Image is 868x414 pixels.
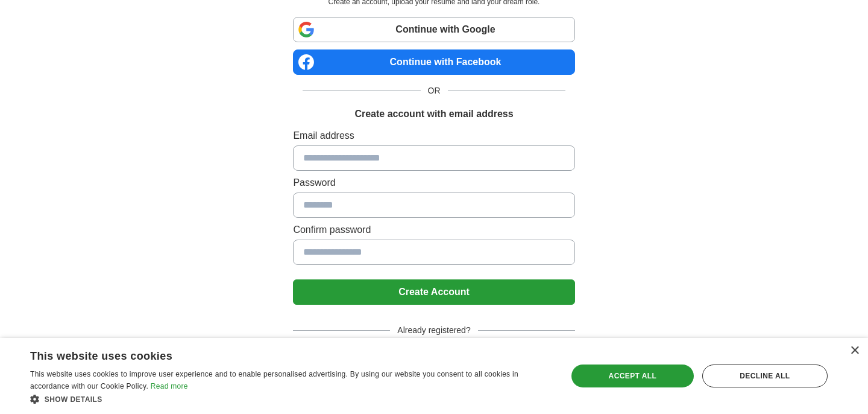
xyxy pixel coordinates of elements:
div: Accept all [571,365,694,387]
button: Create Account [293,279,574,305]
div: Decline all [702,365,828,387]
a: Continue with Facebook [293,49,574,75]
h1: Create account with email address [354,107,513,121]
span: Already registered? [390,324,477,337]
label: Password [293,176,574,190]
div: Show details [30,393,552,405]
a: Continue with Google [293,17,574,42]
span: OR [421,84,448,97]
div: This website uses cookies [30,345,521,363]
span: This website uses cookies to improve user experience and to enable personalised advertising. By u... [30,370,518,390]
span: Show details [45,395,102,404]
a: Read more, opens a new window [151,382,188,390]
label: Email address [293,129,574,143]
div: Close [850,346,859,355]
label: Confirm password [293,223,574,237]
